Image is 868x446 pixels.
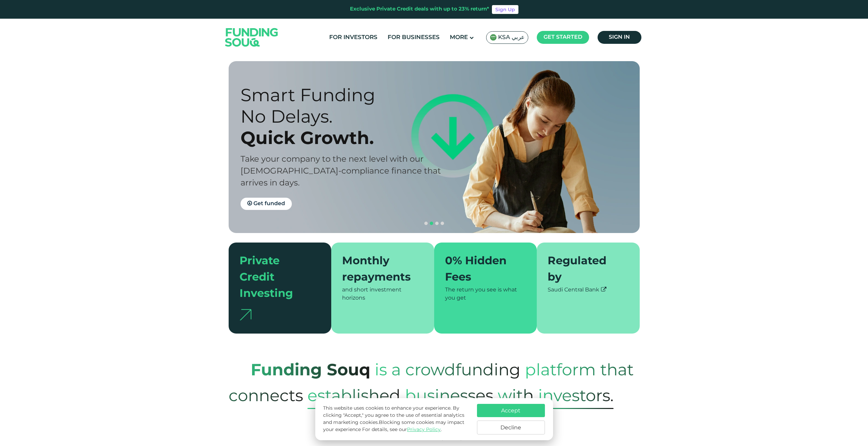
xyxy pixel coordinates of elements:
[440,221,445,226] button: navigation
[434,221,440,226] button: navigation
[350,5,489,13] div: Exclusive Private Credit deals with up to 23% return*
[490,34,497,41] img: SA Flag
[323,405,470,433] p: This website uses cookies to enhance your experience. By clicking "Accept," you agree to the use ...
[229,353,634,412] span: platform that connects
[342,286,423,302] div: and short investment horizons
[429,221,434,226] button: navigation
[445,286,526,302] div: The return you see is what you get
[498,34,525,41] span: KSA عربي
[498,379,534,412] span: with
[548,253,621,286] div: Regulated by
[538,385,614,409] span: Investors.
[477,421,545,434] button: Decline
[251,363,370,379] strong: Funding Souq
[240,253,313,302] div: Private Credit Investing
[445,253,518,286] div: 0% Hidden Fees
[323,420,464,432] span: Blocking some cookies may impact your experience
[405,385,493,409] span: Businesses
[548,286,629,294] div: Saudi Central Bank
[450,35,468,40] span: More
[609,35,630,40] span: Sign in
[241,165,446,189] div: [DEMOGRAPHIC_DATA]-compliance finance that arrives in days.
[307,385,401,409] span: established
[598,31,641,44] a: Sign in
[477,404,545,417] button: Accept
[342,253,415,286] div: Monthly repayments
[241,106,446,127] div: No Delays.
[375,353,520,386] span: is a crowdfunding
[241,127,446,148] div: Quick Growth.
[423,221,429,226] button: navigation
[241,198,292,210] a: Get funded
[241,84,446,106] div: Smart Funding
[544,35,582,40] span: Get started
[407,427,441,432] a: Privacy Policy
[327,32,379,43] a: For Investors
[386,32,441,43] a: For Businesses
[253,201,285,206] span: Get funded
[218,20,285,54] img: Logo
[240,309,251,320] img: arrow
[401,436,468,441] span: We are featured on
[362,427,442,432] span: For details, see our .
[492,5,518,14] a: Sign Up
[241,154,446,165] div: Take your company to the next level with our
